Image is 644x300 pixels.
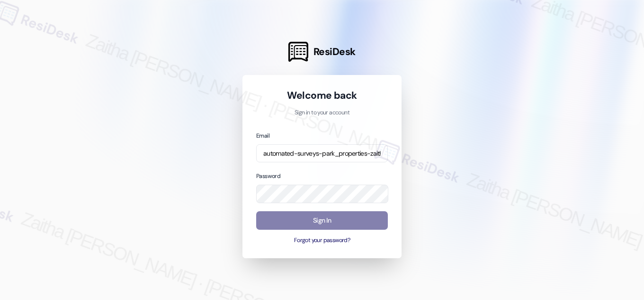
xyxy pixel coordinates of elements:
[256,172,280,180] label: Password
[313,45,356,58] span: ResiDesk
[256,89,388,102] h1: Welcome back
[256,109,388,117] p: Sign in to your account
[256,144,388,163] input: name@example.com
[288,42,308,62] img: ResiDesk Logo
[256,236,388,245] button: Forgot your password?
[256,132,269,140] label: Email
[256,211,388,230] button: Sign In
